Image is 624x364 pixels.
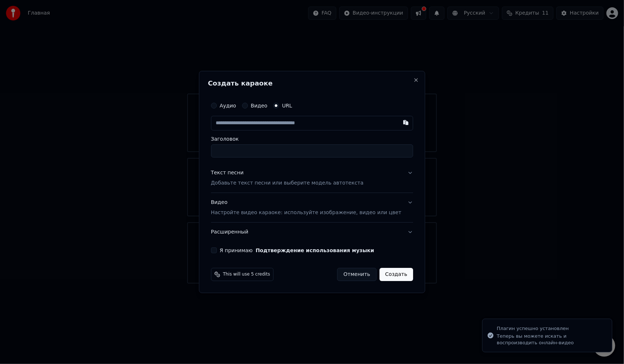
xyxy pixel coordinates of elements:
[220,248,374,253] label: Я принимаю
[211,209,401,216] p: Настройте видео караоке: используйте изображение, видео или цвет
[211,136,413,141] label: Заголовок
[208,80,416,87] h2: Создать караоке
[211,223,413,242] button: Расширенный
[211,199,401,216] div: Видео
[337,268,377,281] button: Отменить
[223,272,270,277] span: This will use 5 credits
[251,103,268,108] label: Видео
[211,163,413,193] button: Текст песниДобавьте текст песни или выберите модель автотекста
[220,103,236,108] label: Аудио
[256,248,374,253] button: Я принимаю
[211,179,364,187] p: Добавьте текст песни или выберите модель автотекста
[282,103,292,108] label: URL
[379,268,413,281] button: Создать
[211,169,244,177] div: Текст песни
[211,193,413,222] button: ВидеоНастройте видео караоке: используйте изображение, видео или цвет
